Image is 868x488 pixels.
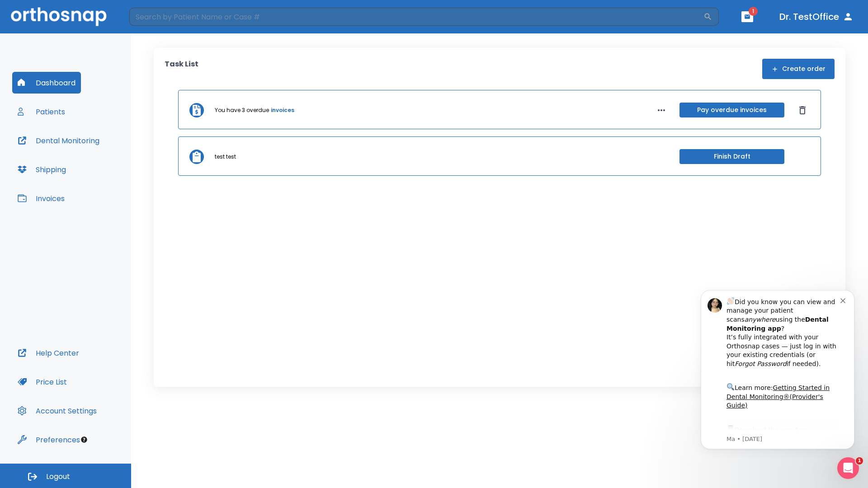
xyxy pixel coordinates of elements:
[12,72,81,94] button: Dashboard
[129,8,703,26] input: Search by Patient Name or Case #
[215,153,236,161] p: test test
[856,457,863,465] span: 1
[80,436,88,444] div: Tooltip anchor
[12,342,85,364] button: Help Center
[12,429,85,450] button: Preferences
[679,103,784,117] button: Pay overdue invoices
[12,188,70,209] button: Invoices
[165,59,198,79] p: Task List
[215,106,269,114] p: You have 3 overdue
[12,101,71,122] button: Patients
[12,371,72,393] button: Price List
[679,149,784,164] button: Finish Draft
[749,7,758,16] span: 1
[11,7,107,26] img: Orthosnap
[12,400,102,422] button: Account Settings
[271,106,294,114] a: invoices
[46,472,70,482] span: Logout
[12,159,71,180] button: Shipping
[795,103,810,117] button: Dismiss
[776,9,857,25] button: Dr. TestOffice
[837,457,859,479] iframe: Intercom live chat
[12,130,105,151] button: Dental Monitoring
[687,279,868,483] iframe: Intercom notifications message
[762,59,835,79] button: Create order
